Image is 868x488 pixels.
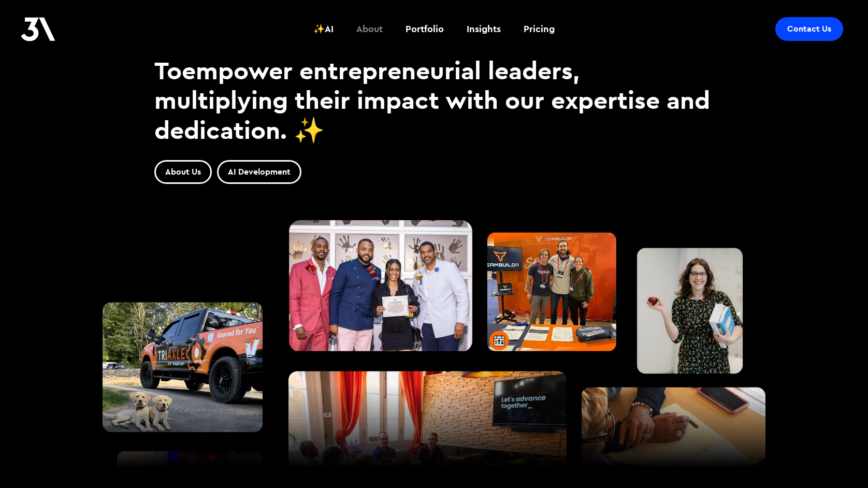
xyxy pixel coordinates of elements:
div: Contact Us [787,24,831,34]
div: ✨AI [313,22,334,36]
a: Pricing [517,10,561,48]
div: Pricing [524,22,555,36]
a: ✨AI [307,10,340,48]
a: Insights [460,10,507,48]
div: Portfolio [406,22,444,36]
a: About [350,10,389,48]
div: About [356,22,383,36]
a: AI Development [217,160,301,183]
a: Portfolio [399,10,450,48]
a: About Us [154,160,212,183]
strong: empower entrepreneurial leaders [182,54,573,86]
div: Insights [467,22,501,36]
a: Contact Us [775,17,843,41]
h3: To , multiplying their impact with our expertise and dedication. ✨ [154,55,714,145]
